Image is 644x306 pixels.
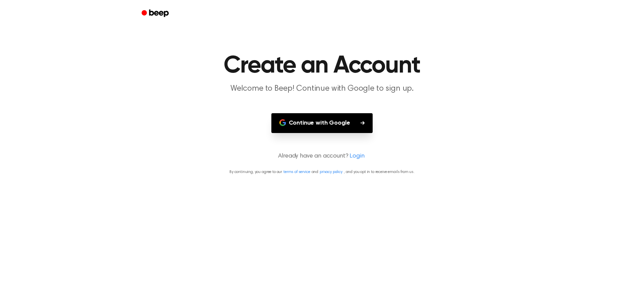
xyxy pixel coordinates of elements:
[320,170,342,174] a: privacy policy
[271,113,373,133] button: Continue with Google
[193,83,451,94] p: Welcome to Beep! Continue with Google to sign up.
[8,152,636,161] p: Already have an account?
[350,152,364,161] a: Login
[283,170,310,174] a: terms of service
[150,54,494,78] h1: Create an Account
[137,7,175,20] a: Beep
[8,169,636,175] p: By continuing, you agree to our and , and you opt in to receive emails from us.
